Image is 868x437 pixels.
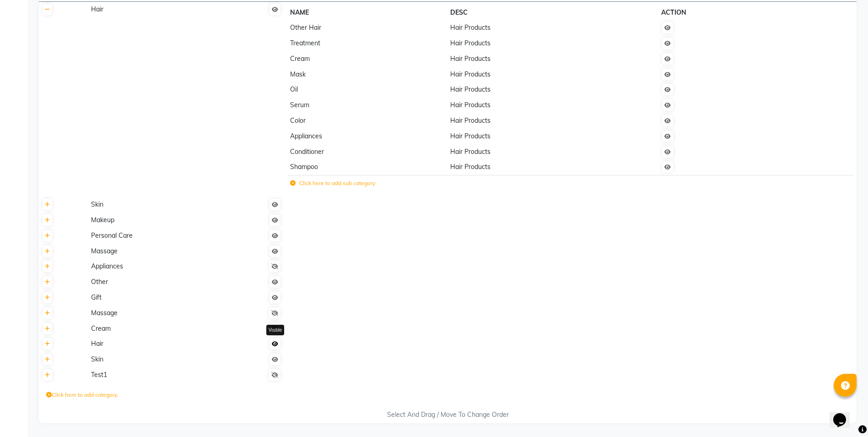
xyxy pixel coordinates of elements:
span: Massage [91,247,118,255]
span: Shampoo [290,163,318,171]
span: Skin [91,355,103,363]
span: Treatment [290,39,320,47]
span: Appliances [91,262,123,270]
span: Hair Products [450,101,491,109]
span: Conditioner [290,147,324,156]
span: Test1 [91,371,107,379]
span: Hair Products [450,132,491,140]
span: Hair Products [450,163,491,171]
div: Visible [266,325,284,335]
span: Cream [290,55,310,63]
div: Select And Drag / Move To Change Order [39,410,857,420]
label: Click here to add category. [46,391,119,399]
span: Hair Products [450,39,491,47]
span: Color [290,116,306,125]
span: Hair Products [450,23,491,32]
span: Oil [290,85,298,93]
span: Serum [290,101,309,109]
span: Hair Products [450,55,491,63]
span: Skin [91,200,103,208]
span: Other Hair [290,23,321,32]
th: ACTION [658,5,800,20]
span: Massage [91,309,118,317]
span: Hair [91,5,103,13]
span: Mask [290,70,306,78]
span: Other [91,278,108,286]
span: Gift [91,293,102,301]
th: DESC [447,5,658,20]
iframe: chat widget [830,400,859,428]
span: Hair Products [450,116,491,125]
span: Personal Care [91,231,133,240]
span: Hair Products [450,147,491,156]
span: Appliances [290,132,322,140]
th: NAME [287,5,447,20]
span: Makeup [91,216,114,224]
span: Hair Products [450,85,491,93]
span: Hair [91,339,103,348]
span: Cream [91,324,111,333]
span: Hair Products [450,70,491,78]
label: Click here to add sub category [290,179,375,187]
